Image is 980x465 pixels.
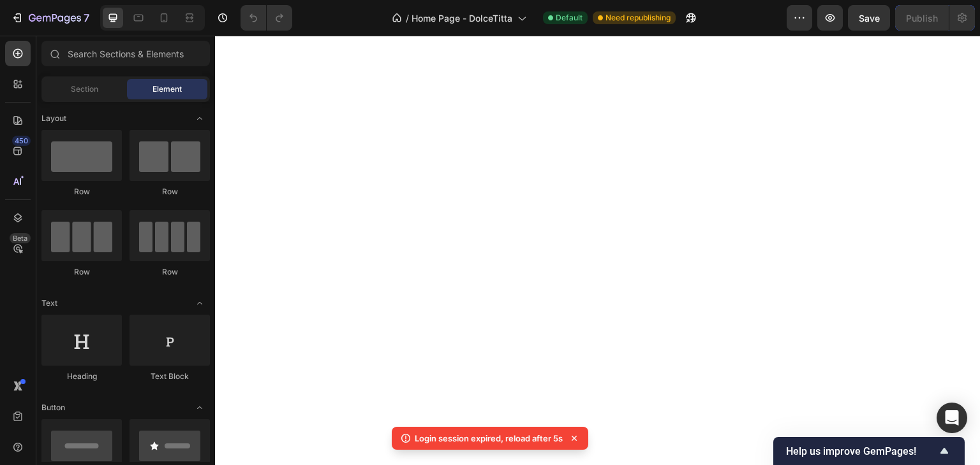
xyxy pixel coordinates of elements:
[41,186,122,197] div: Row
[41,266,122,278] div: Row
[152,83,182,95] span: Element
[215,36,980,465] iframe: Design area
[41,41,210,66] input: Search Sections & Elements
[895,5,949,31] button: Publish
[41,297,57,309] span: Text
[130,186,210,197] div: Row
[848,5,890,31] button: Save
[937,403,967,433] div: Open Intercom Messenger
[415,432,563,445] p: Login session expired, reload after 5s
[130,266,210,278] div: Row
[605,12,671,24] span: Need republishing
[189,397,210,418] span: Toggle open
[786,445,937,457] span: Help us improve GemPages!
[189,108,210,129] span: Toggle open
[10,233,31,243] div: Beta
[406,11,409,25] span: /
[412,11,512,25] span: Home Page - DolceTitta
[71,83,98,95] span: Section
[41,113,66,124] span: Layout
[786,443,952,459] button: Show survey - Help us improve GemPages!
[906,11,938,25] div: Publish
[241,5,292,31] div: Undo/Redo
[41,371,122,382] div: Heading
[556,12,583,24] span: Default
[859,13,880,24] span: Save
[130,371,210,382] div: Text Block
[41,402,65,413] span: Button
[5,5,95,31] button: 7
[84,10,89,25] p: 7
[189,293,210,313] span: Toggle open
[12,136,31,146] div: 450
